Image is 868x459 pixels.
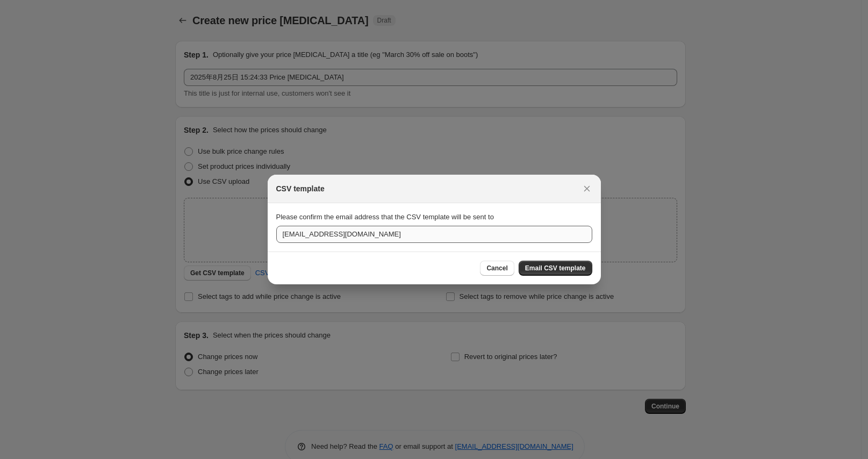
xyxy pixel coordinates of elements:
[480,261,514,276] button: Cancel
[579,181,594,196] button: Close
[486,264,507,272] span: Cancel
[276,213,494,221] span: Please confirm the email address that the CSV template will be sent to
[519,261,592,276] button: Email CSV template
[525,264,586,272] span: Email CSV template
[276,183,325,194] h2: CSV template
